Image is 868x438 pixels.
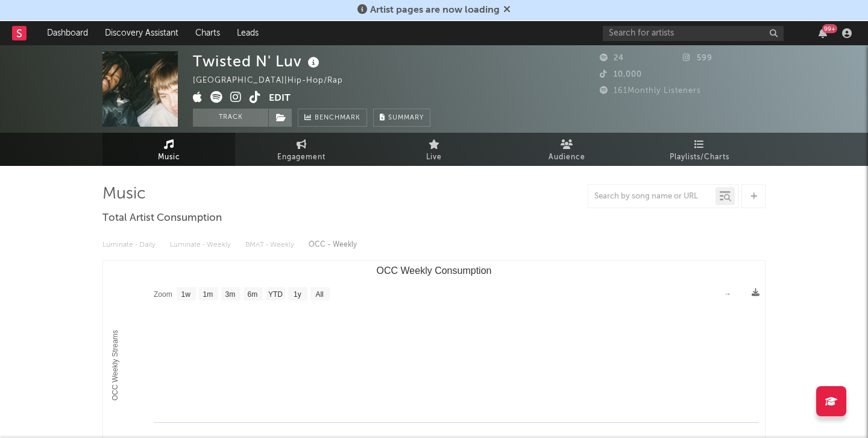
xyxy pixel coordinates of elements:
[600,54,624,62] span: 24
[500,133,633,166] a: Audience
[248,290,258,299] text: 6m
[370,5,500,15] span: Artist pages are now loading
[819,28,827,38] button: 99+
[225,290,236,299] text: 3m
[503,5,511,15] span: Dismiss
[102,211,222,226] span: Total Artist Consumption
[724,290,731,298] text: →
[315,290,323,299] text: All
[588,192,715,202] input: Search by song name or URL
[633,133,766,166] a: Playlists/Charts
[600,71,642,78] span: 10,000
[388,115,424,121] span: Summary
[102,133,235,166] a: Music
[670,150,729,165] span: Playlists/Charts
[111,330,119,401] text: OCC Weekly Streams
[193,109,268,127] button: Track
[154,290,172,299] text: Zoom
[268,290,283,299] text: YTD
[603,26,784,41] input: Search for artists
[193,74,357,88] div: [GEOGRAPHIC_DATA] | Hip-Hop/Rap
[373,109,430,127] button: Summary
[269,91,291,106] button: Edit
[683,54,712,62] span: 599
[181,290,191,299] text: 1w
[600,87,701,95] span: 161 Monthly Listeners
[822,24,837,33] div: 99 +
[39,21,96,45] a: Dashboard
[315,111,360,125] span: Benchmark
[193,51,322,71] div: Twisted N' Luv
[158,150,180,165] span: Music
[228,21,267,45] a: Leads
[96,21,187,45] a: Discovery Assistant
[235,133,368,166] a: Engagement
[277,150,325,165] span: Engagement
[298,109,367,127] a: Benchmark
[549,150,585,165] span: Audience
[203,290,213,299] text: 1m
[187,21,228,45] a: Charts
[426,150,442,165] span: Live
[294,290,301,299] text: 1y
[377,265,492,276] text: OCC Weekly Consumption
[368,133,500,166] a: Live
